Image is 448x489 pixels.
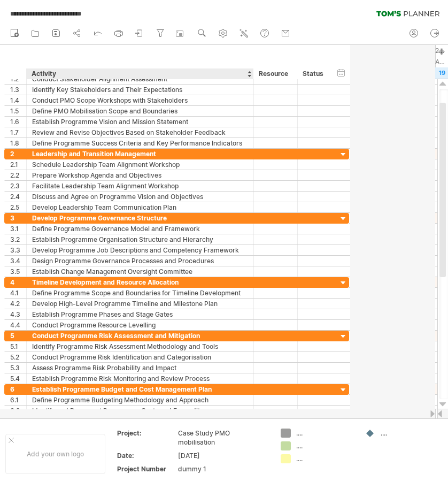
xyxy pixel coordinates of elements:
div: Case Study PMO mobilisation [178,429,268,447]
div: 2.5 [10,202,26,212]
div: 5.3 [10,363,26,373]
div: 3.4 [10,256,26,266]
div: 4.3 [10,309,26,319]
div: Establish Programme Vision and Mission Statement [32,117,248,127]
div: Project Number [117,464,176,473]
div: Establish Change Management Oversight Committee [32,266,248,277]
div: Design Programme Governance Processes and Procedures [32,256,248,266]
div: 3.3 [10,245,26,255]
div: Establish Programme Phases and Stage Gates [32,309,248,319]
div: Discuss and Agree on Programme Vision and Objectives [32,192,248,202]
div: Identify and Document Programme Costs and Expenditures [32,406,248,416]
div: 4 [10,277,26,287]
div: 4.4 [10,320,26,330]
div: .... [296,441,354,450]
div: dummy 1 [178,464,268,473]
div: Conduct Programme Risk Identification and Categorisation [32,352,248,362]
div: Establish Programme Budget and Cost Management Plan [32,384,248,394]
div: 2.3 [10,181,26,191]
div: Schedule Leadership Team Alignment Workshop [32,159,248,170]
div: 1.4 [10,95,26,105]
div: Facilitate Leadership Team Alignment Workshop [32,181,248,191]
div: Leadership and Transition Management [32,149,248,159]
div: 5.4 [10,373,26,384]
div: 1.7 [10,127,26,137]
div: Develop Leadership Team Communication Plan [32,202,248,212]
div: Define PMO Mobilisation Scope and Boundaries [32,106,248,116]
div: Develop Programme Job Descriptions and Competency Framework [32,245,248,255]
div: 3.1 [10,224,26,234]
div: .... [296,429,354,438]
div: Conduct Programme Risk Assessment and Mitigation [32,331,248,341]
div: 2 [10,149,26,159]
div: 1.5 [10,106,26,116]
div: Status [303,68,326,79]
div: 5.1 [10,341,26,352]
div: Conduct Programme Resource Levelling [32,320,248,330]
div: 2.2 [10,170,26,180]
div: Assess Programme Risk Probability and Impact [32,363,248,373]
div: 3.2 [10,234,26,244]
div: Define Programme Governance Model and Framework [32,224,248,234]
div: Develop Programme Governance Structure [32,213,248,223]
div: Timeline Development and Resource Allocation [32,277,248,287]
div: Identify Programme Risk Assessment Methodology and Tools [32,341,248,352]
div: Activity [32,68,248,79]
div: 6.1 [10,395,26,405]
div: Resource [259,68,291,79]
div: 1.6 [10,117,26,127]
div: Review and Revise Objectives Based on Stakeholder Feedback [32,127,248,137]
div: Develop High-Level Programme Timeline and Milestone Plan [32,299,248,309]
div: 2.4 [10,192,26,202]
div: Identify Key Stakeholders and Their Expectations [32,85,248,95]
div: Conduct PMO Scope Workshops with Stakeholders [32,95,248,105]
div: 6 [10,384,26,394]
div: 2.1 [10,159,26,170]
div: 1.3 [10,85,26,95]
div: 3 [10,213,26,223]
div: Establish Programme Organisation Structure and Hierarchy [32,234,248,244]
div: Prepare Workshop Agenda and Objectives [32,170,248,180]
div: Date: [117,451,176,460]
div: Project: [117,429,176,438]
div: 3.5 [10,266,26,277]
div: 5 [10,331,26,341]
div: .... [381,429,439,438]
div: 4.2 [10,299,26,309]
div: [DATE] [178,451,268,460]
div: 1.8 [10,138,26,148]
div: Define Programme Budgeting Methodology and Approach [32,395,248,405]
div: Establish Programme Risk Monitoring and Review Process [32,373,248,384]
div: 4.1 [10,288,26,298]
div: .... [296,454,354,463]
div: Add your own logo [5,434,105,474]
div: Define Programme Success Criteria and Key Performance Indicators [32,138,248,148]
div: 6.2 [10,406,26,416]
div: Define Programme Scope and Boundaries for Timeline Development [32,288,248,298]
div: 5.2 [10,352,26,362]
